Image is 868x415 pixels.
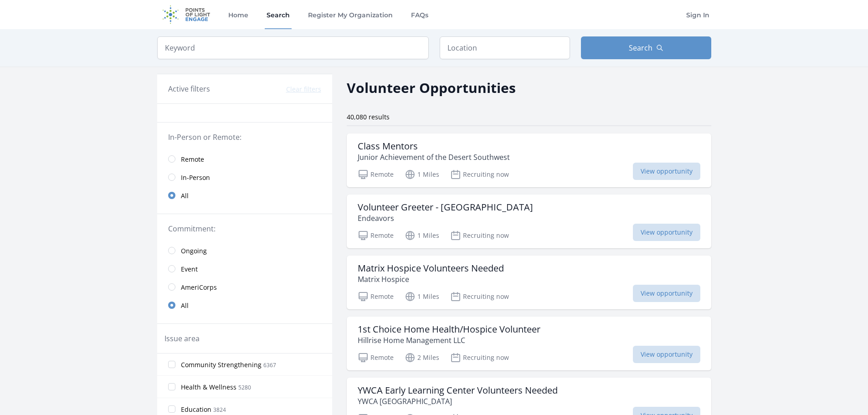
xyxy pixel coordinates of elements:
span: Ongoing [181,246,207,256]
span: View opportunity [633,163,700,180]
input: Location [440,36,570,59]
span: 40,080 results [347,113,390,121]
h3: Active filters [168,83,210,94]
p: Remote [358,352,394,363]
span: Remote [181,155,204,164]
span: All [181,301,189,310]
span: Search [629,42,652,53]
p: Recruiting now [450,169,509,180]
a: All [157,186,332,205]
legend: In-Person or Remote: [168,132,321,143]
p: Remote [358,169,394,180]
button: Search [581,36,711,59]
a: Ongoing [157,241,332,260]
p: Endeavors [358,213,533,224]
a: In-Person [157,168,332,186]
p: 1 Miles [405,291,439,302]
p: Recruiting now [450,352,509,363]
p: Recruiting now [450,230,509,241]
h3: Volunteer Greeter - [GEOGRAPHIC_DATA] [358,202,533,213]
a: Matrix Hospice Volunteers Needed Matrix Hospice Remote 1 Miles Recruiting now View opportunity [347,256,711,309]
span: Event [181,265,198,274]
a: Remote [157,150,332,168]
span: Community Strengthening [181,360,262,369]
legend: Issue area [164,333,200,344]
span: 3824 [213,406,226,414]
span: View opportunity [633,346,700,363]
p: Junior Achievement of the Desert Southwest [358,152,510,163]
span: Education [181,405,211,414]
h3: 1st Choice Home Health/Hospice Volunteer [358,324,540,335]
h3: YWCA Early Learning Center Volunteers Needed [358,385,558,396]
input: Keyword [157,36,429,59]
a: Class Mentors Junior Achievement of the Desert Southwest Remote 1 Miles Recruiting now View oppor... [347,133,711,187]
p: Remote [358,230,394,241]
p: 1 Miles [405,169,439,180]
a: All [157,296,332,314]
h2: Volunteer Opportunities [347,77,516,98]
button: Clear filters [286,85,321,94]
p: 1 Miles [405,230,439,241]
p: Recruiting now [450,291,509,302]
span: View opportunity [633,285,700,302]
span: In-Person [181,173,210,182]
span: AmeriCorps [181,283,217,292]
a: 1st Choice Home Health/Hospice Volunteer Hillrise Home Management LLC Remote 2 Miles Recruiting n... [347,317,711,370]
span: Health & Wellness [181,383,236,392]
input: Education 3824 [168,405,175,413]
a: Event [157,260,332,278]
span: 6367 [263,361,276,369]
h3: Matrix Hospice Volunteers Needed [358,263,504,274]
span: 5280 [238,384,251,391]
a: AmeriCorps [157,278,332,296]
p: Matrix Hospice [358,274,504,285]
p: Remote [358,291,394,302]
p: 2 Miles [405,352,439,363]
input: Health & Wellness 5280 [168,383,175,390]
p: Hillrise Home Management LLC [358,335,540,346]
input: Community Strengthening 6367 [168,361,175,368]
a: Volunteer Greeter - [GEOGRAPHIC_DATA] Endeavors Remote 1 Miles Recruiting now View opportunity [347,195,711,248]
span: View opportunity [633,224,700,241]
legend: Commitment: [168,223,321,234]
span: All [181,191,189,200]
h3: Class Mentors [358,141,510,152]
p: YWCA [GEOGRAPHIC_DATA] [358,396,558,407]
